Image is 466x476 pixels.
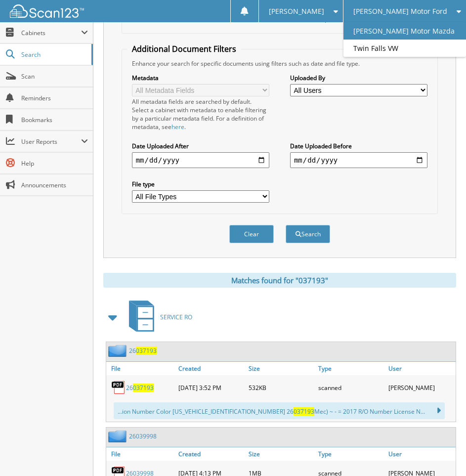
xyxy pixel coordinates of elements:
[417,429,466,476] iframe: Chat Widget
[136,346,157,355] span: 037193
[129,432,157,440] a: 26039998
[127,43,241,54] legend: Additional Document Filters
[316,362,385,375] a: Type
[21,137,81,146] span: User Reports
[21,159,88,168] span: Help
[21,181,88,189] span: Announcements
[386,378,456,397] div: [PERSON_NAME]
[246,378,316,397] div: 532KB
[246,447,316,461] a: Size
[21,94,88,102] span: Reminders
[106,447,176,461] a: File
[290,152,427,168] input: end
[21,29,81,37] span: Cabinets
[229,225,274,243] button: Clear
[21,116,88,124] span: Bookmarks
[343,40,466,57] a: Twin Falls VW
[290,74,427,82] label: Uploaded By
[176,447,246,461] a: Created
[176,362,246,375] a: Created
[171,123,184,131] a: here
[133,384,154,392] span: 037193
[108,430,129,442] img: folder2.png
[132,74,269,82] label: Metadata
[106,362,176,375] a: File
[127,59,433,68] div: Enhance your search for specific documents using filters such as date and file type.
[114,402,445,419] div: ...ion Number Color [US_VEHICLE_IDENTIFICATION_NUMBER] 26 Mec) ~ - = 2017 R/O Number License N...
[103,273,456,288] div: Matches found for "037193"
[269,8,324,14] span: [PERSON_NAME]
[176,378,246,397] div: [DATE] 3:52 PM
[316,378,385,397] div: scanned
[132,97,269,131] div: All metadata fields are searched by default. Select a cabinet with metadata to enable filtering b...
[316,447,385,461] a: Type
[132,152,269,168] input: start
[132,180,269,188] label: File type
[353,8,447,14] span: [PERSON_NAME] Motor Ford
[129,346,157,355] a: 26037193
[294,407,314,416] span: 037193
[132,142,269,150] label: Date Uploaded After
[286,225,330,243] button: Search
[160,313,192,321] span: SERVICE RO
[290,142,427,150] label: Date Uploaded Before
[111,380,126,395] img: PDF.png
[126,384,154,392] a: 26037193
[123,298,192,337] a: SERVICE RO
[21,72,88,81] span: Scan
[21,50,86,59] span: Search
[246,362,316,375] a: Size
[108,345,129,357] img: folder2.png
[10,4,84,18] img: scan123-logo-white.svg
[386,362,456,375] a: User
[343,22,466,40] a: [PERSON_NAME] Motor Mazda
[386,447,456,461] a: User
